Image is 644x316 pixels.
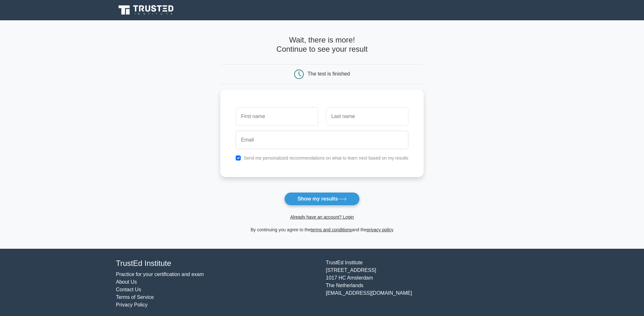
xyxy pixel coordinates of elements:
input: Last name [326,107,408,126]
div: TrustEd Institute [STREET_ADDRESS] 1017 HC Amsterdam The Netherlands [EMAIL_ADDRESS][DOMAIN_NAME] [322,259,532,309]
a: Contact Us [116,287,141,292]
a: About Us [116,279,137,285]
h4: Wait, there is more! Continue to see your result [220,36,424,54]
a: Already have an account? Login [290,214,354,220]
label: Send me personalized recommendations on what to learn next based on my results [244,155,408,161]
div: By continuing you agree to the and the [217,226,427,234]
a: Practice for your certification and exam [116,272,204,277]
h4: TrustEd Institute [116,259,318,268]
a: privacy policy [367,227,393,232]
div: The test is finished [308,71,350,76]
a: terms and conditions [311,227,352,232]
a: Terms of Service [116,294,154,300]
a: Privacy Policy [116,302,148,307]
button: Show my results [284,192,359,206]
input: Email [236,131,408,149]
input: First name [236,107,318,126]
